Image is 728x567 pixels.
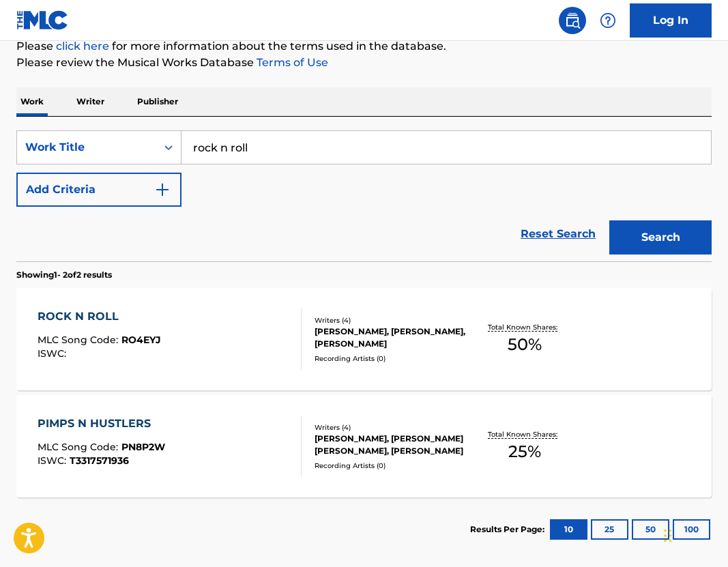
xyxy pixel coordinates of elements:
a: Public Search [559,7,586,34]
span: 50 % [508,332,542,357]
p: Please for more information about the terms used in the database. [16,38,712,55]
p: Work [16,87,48,116]
iframe: Chat Widget [660,501,728,567]
span: RO4EYJ [121,334,161,346]
form: Search Form [16,130,712,261]
p: Results Per Page: [470,523,548,536]
div: Writers ( 4 ) [315,422,467,433]
button: 50 [632,519,669,540]
span: 25 % [508,439,541,464]
a: Log In [630,3,712,38]
div: PIMPS N HUSTLERS [38,416,165,432]
span: MLC Song Code : [38,441,121,453]
img: 9d2ae6d4665cec9f34b9.svg [154,181,171,198]
p: Please review the Musical Works Database [16,55,712,71]
div: ROCK N ROLL [38,308,161,325]
span: PN8P2W [121,441,165,453]
span: ISWC : [38,347,70,360]
a: Reset Search [514,219,602,249]
button: Search [609,220,712,255]
div: Writers ( 4 ) [315,315,467,325]
button: Add Criteria [16,173,181,207]
img: help [600,12,616,29]
div: [PERSON_NAME], [PERSON_NAME] [PERSON_NAME], [PERSON_NAME] [315,433,467,457]
span: MLC Song Code : [38,334,121,346]
p: Showing 1 - 2 of 2 results [16,269,112,281]
div: Work Title [25,139,148,156]
a: PIMPS N HUSTLERSMLC Song Code:PN8P2WISWC:T3317571936Writers (4)[PERSON_NAME], [PERSON_NAME] [PERS... [16,395,712,497]
div: [PERSON_NAME], [PERSON_NAME], [PERSON_NAME] [315,325,467,350]
img: MLC Logo [16,10,69,30]
a: ROCK N ROLLMLC Song Code:RO4EYJISWC:Writers (4)[PERSON_NAME], [PERSON_NAME], [PERSON_NAME]Recordi... [16,288,712,390]
div: Drag [664,515,672,556]
span: ISWC : [38,454,70,467]
a: Terms of Use [254,56,328,69]
img: search [564,12,581,29]
p: Publisher [133,87,182,116]
button: 25 [591,519,628,540]
div: Help [594,7,622,34]
div: Recording Artists ( 0 ) [315,461,467,471]
button: 10 [550,519,587,540]
span: T3317571936 [70,454,129,467]
p: Writer [72,87,108,116]
a: click here [56,40,109,53]
div: Recording Artists ( 0 ) [315,353,467,364]
p: Total Known Shares: [488,322,561,332]
p: Total Known Shares: [488,429,561,439]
